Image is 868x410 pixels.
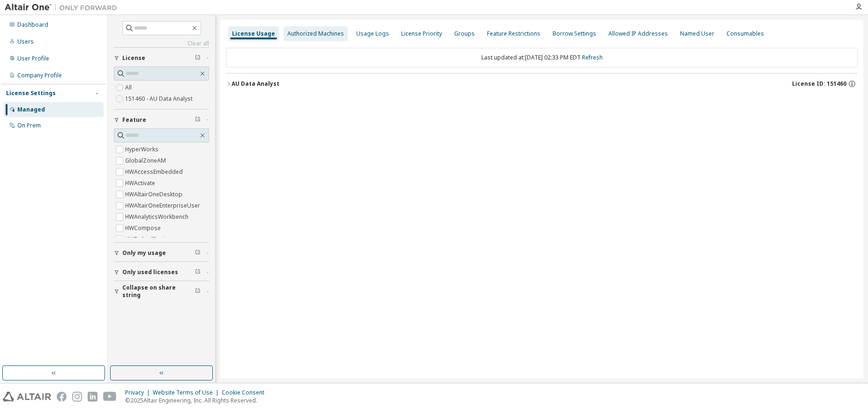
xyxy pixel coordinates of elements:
[122,249,166,257] span: Only my usage
[195,54,201,62] span: Clear filter
[125,93,195,104] label: 151460 - AU Data Analyst
[114,110,209,130] button: Feature
[125,200,202,211] label: HWAltairOneEnterpriseUser
[226,74,858,94] button: AU Data AnalystLicense ID: 151460
[17,55,49,62] div: User Profile
[226,48,858,67] div: Last updated at: [DATE] 02:33 PM EDT
[17,21,48,29] div: Dashboard
[17,38,34,45] div: Users
[125,144,160,155] label: HyperWorks
[287,30,344,37] div: Authorized Machines
[125,211,190,223] label: HWAnalyticsWorkbench
[103,392,117,402] img: youtube.svg
[125,82,134,93] label: All
[232,80,279,88] div: AU Data Analyst
[122,284,195,299] span: Collapse on share string
[401,30,442,37] div: License Priority
[195,116,201,124] span: Clear filter
[6,89,56,97] div: License Settings
[195,288,201,295] span: Clear filter
[114,40,209,47] a: Clear all
[792,80,846,88] span: License ID: 151460
[125,234,169,245] label: HWEmbedBasic
[72,392,82,402] img: instagram.svg
[608,30,668,37] div: Allowed IP Addresses
[454,30,475,37] div: Groups
[487,30,540,37] div: Feature Restrictions
[114,262,209,283] button: Only used licenses
[153,389,222,396] div: Website Terms of Use
[356,30,389,37] div: Usage Logs
[680,30,714,37] div: Named User
[57,392,67,402] img: facebook.svg
[122,116,146,124] span: Feature
[114,243,209,263] button: Only my usage
[232,30,275,37] div: License Usage
[125,166,185,178] label: HWAccessEmbedded
[3,392,51,402] img: altair_logo.svg
[17,122,41,129] div: On Prem
[222,389,270,396] div: Cookie Consent
[17,106,45,113] div: Managed
[125,189,184,200] label: HWAltairOneDesktop
[17,72,62,79] div: Company Profile
[125,389,153,396] div: Privacy
[553,30,596,37] div: Borrow Settings
[122,54,145,62] span: License
[125,223,163,234] label: HWCompose
[125,155,168,166] label: GlobalZoneAM
[125,178,157,189] label: HWActivate
[5,3,122,12] img: Altair One
[195,249,201,257] span: Clear filter
[114,281,209,302] button: Collapse on share string
[195,268,201,276] span: Clear filter
[88,392,97,402] img: linkedin.svg
[125,396,270,404] p: © 2025 Altair Engineering, Inc. All Rights Reserved.
[582,53,603,61] a: Refresh
[122,268,178,276] span: Only used licenses
[726,30,764,37] div: Consumables
[114,48,209,68] button: License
